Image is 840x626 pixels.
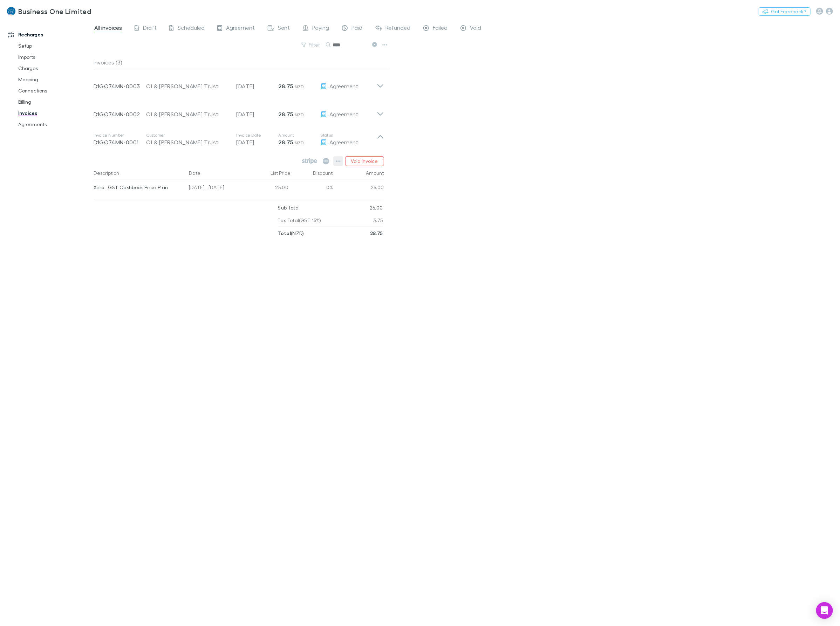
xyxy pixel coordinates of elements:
[146,110,230,118] div: CJ & [PERSON_NAME] Trust
[295,140,304,145] span: NZD
[146,82,230,90] div: CJ & [PERSON_NAME] Trust
[470,24,482,33] span: Void
[278,201,300,214] p: Sub Total
[433,24,448,33] span: Failed
[345,156,384,166] button: Void invoice
[295,112,304,117] span: NZD
[279,132,321,138] p: Amount
[291,180,333,197] div: 0%
[759,7,811,16] button: Got Feedback?
[226,24,255,33] span: Agreement
[11,119,99,130] a: Agreements
[278,24,290,33] span: Sent
[295,84,304,89] span: NZD
[278,214,321,227] p: Tax Total (GST 15%)
[11,74,99,85] a: Mapping
[370,230,383,236] strong: 28.75
[237,110,279,118] p: [DATE]
[237,82,279,90] p: [DATE]
[298,41,325,49] button: Filter
[321,132,377,138] p: Status
[249,180,291,197] div: 25.00
[94,138,146,146] p: D1GO74MN-0001
[373,214,383,227] p: 3.75
[816,602,833,619] div: Open Intercom Messenger
[94,82,146,90] p: D1GO74MN-0003
[330,83,358,89] span: Agreement
[333,180,384,197] div: 25.00
[352,24,363,33] span: Paid
[146,132,230,138] p: Customer
[18,7,91,15] h3: Business One Limited
[279,111,293,118] strong: 28.75
[11,63,99,74] a: Charges
[3,3,95,20] a: Business One Limited
[278,227,304,240] p: ( NZD )
[88,69,390,97] div: D1GO74MN-0003CJ & [PERSON_NAME] Trust[DATE]28.75 NZDAgreement
[278,230,291,236] strong: Total
[330,111,358,117] span: Agreement
[279,139,293,146] strong: 28.75
[330,139,358,145] span: Agreement
[94,24,122,33] span: All invoices
[11,96,99,108] a: Billing
[11,85,99,96] a: Connections
[11,108,99,119] a: Invoices
[88,125,390,153] div: Invoice NumberD1GO74MN-0001CustomerCJ & [PERSON_NAME] TrustInvoice Date[DATE]Amount28.75 NZDStatu...
[1,29,99,40] a: Recharges
[146,138,230,146] div: CJ & [PERSON_NAME] Trust
[178,24,205,33] span: Scheduled
[11,40,99,51] a: Setup
[94,180,184,195] div: Xero - GST Cashbook Price Plan
[313,24,329,33] span: Paying
[94,132,146,138] p: Invoice Number
[237,132,279,138] p: Invoice Date
[94,110,146,118] p: D1GO74MN-0002
[237,138,279,146] p: [DATE]
[143,24,157,33] span: Draft
[370,201,383,214] p: 25.00
[186,180,249,197] div: [DATE] - [DATE]
[88,97,390,125] div: D1GO74MN-0002CJ & [PERSON_NAME] Trust[DATE]28.75 NZDAgreement
[7,7,15,15] img: Business One Limited's Logo
[279,83,293,90] strong: 28.75
[386,24,411,33] span: Refunded
[11,51,99,63] a: Imports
